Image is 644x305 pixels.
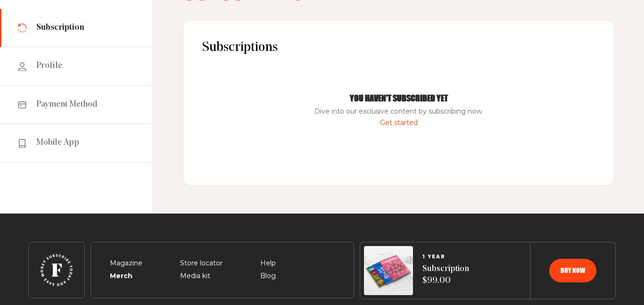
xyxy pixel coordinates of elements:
[314,106,483,129] span: Dive into our exclusive content by subscribing now.
[260,258,276,269] span: Help
[549,259,596,282] button: Buy now
[110,258,142,269] span: Magazine
[422,254,469,260] span: 1 YEAR
[422,264,469,287] span: Subscription $99.00
[36,137,79,148] span: Mobile App
[260,259,276,267] a: Help
[180,272,210,280] a: Media kit
[180,259,223,267] a: Store locator
[364,246,413,295] img: Magazines image
[180,271,210,282] span: Media kit
[260,272,276,280] a: Blog
[561,267,585,274] span: Buy now
[350,94,448,102] h1: You haven't subscribed yet
[110,259,142,267] a: Magazine
[36,99,98,110] span: Payment Method
[380,118,418,127] a: Get started
[36,60,62,72] span: Profile
[36,22,84,33] span: Subscription
[202,40,595,56] span: Subscriptions
[260,271,276,282] span: Blog
[180,258,223,269] span: Store locator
